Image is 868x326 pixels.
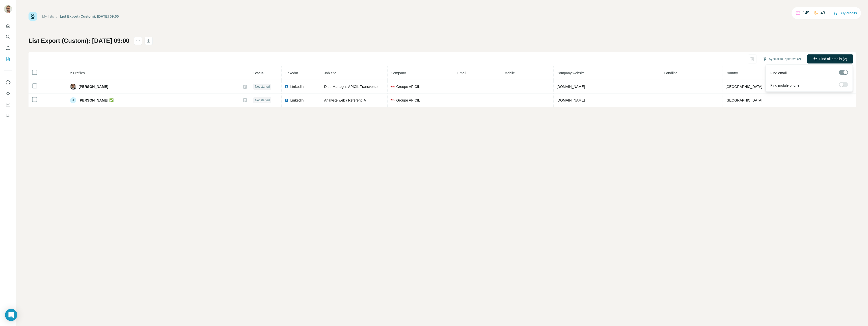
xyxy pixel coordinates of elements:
[759,55,804,63] button: Sync all to Pipedrive (2)
[4,43,12,52] button: Enrich CSV
[57,14,58,19] li: /
[725,85,762,89] span: [GEOGRAPHIC_DATA]
[770,83,799,88] span: Find mobile phone
[391,71,406,75] span: Company
[725,98,762,102] span: [GEOGRAPHIC_DATA]
[664,71,678,75] span: Landline
[821,10,825,16] p: 43
[4,89,12,98] button: Use Surfe API
[391,85,395,89] img: company-logo
[324,98,366,102] span: Analyste web / Référent IA
[833,10,857,17] button: Buy credits
[70,71,85,75] span: 2 Profiles
[504,71,515,75] span: Mobile
[285,98,289,102] img: LinkedIn logo
[4,100,12,109] button: Dashboard
[42,14,54,18] a: My lists
[5,309,17,321] div: Open Intercom Messenger
[396,98,420,103] span: Groupe APICIL
[819,56,847,61] span: Find all emails (2)
[253,71,263,75] span: Status
[79,84,108,89] span: [PERSON_NAME]
[70,84,76,90] img: Avatar
[70,97,76,103] div: J
[4,5,12,13] img: Avatar
[4,78,12,87] button: Use Surfe on LinkedIn
[134,37,142,45] button: actions
[290,98,304,103] span: LinkedIn
[770,71,787,76] span: Find email
[290,84,304,89] span: LinkedIn
[255,98,270,103] span: Not started
[79,98,114,103] span: [PERSON_NAME] ✅
[29,37,129,45] h1: List Export (Custom): [DATE] 09:00
[557,98,585,102] span: [DOMAIN_NAME]
[60,14,119,19] div: List Export (Custom): [DATE] 09:00
[391,98,395,102] img: company-logo
[4,54,12,63] button: My lists
[4,32,12,41] button: Search
[324,71,336,75] span: Job title
[807,54,853,63] button: Find all emails (2)
[457,71,466,75] span: Email
[803,10,809,16] p: 145
[324,85,377,89] span: Data Manager, APICIL Transverse
[29,12,37,21] img: Surfe Logo
[285,85,289,89] img: LinkedIn logo
[255,84,270,89] span: Not started
[4,111,12,120] button: Feedback
[557,85,585,89] span: [DOMAIN_NAME]
[285,71,298,75] span: LinkedIn
[725,71,738,75] span: Country
[4,21,12,30] button: Quick start
[557,71,585,75] span: Company website
[396,84,420,89] span: Groupe APICIL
